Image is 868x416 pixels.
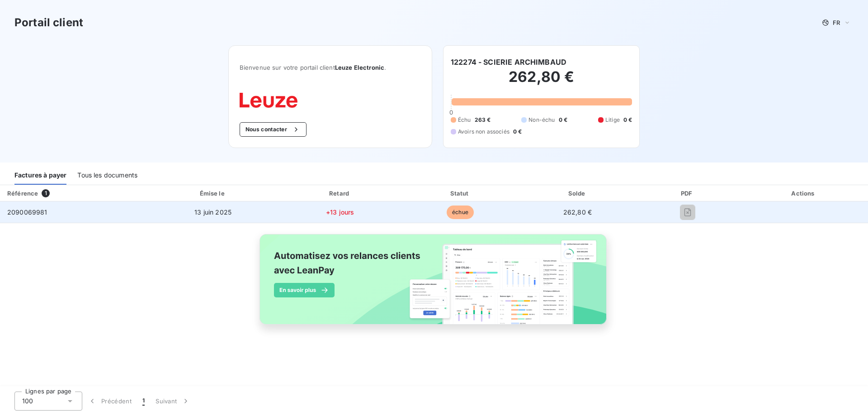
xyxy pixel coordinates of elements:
h6: 122274 - SCIERIE ARCHIMBAUD [451,57,566,67]
button: Suivant [150,392,196,411]
button: Précédent [82,392,137,411]
span: 100 [22,397,33,406]
div: Solde [521,189,633,198]
span: 0 € [559,116,567,124]
h3: Portail client [14,14,83,31]
span: Leuze Electronic [335,64,384,71]
h2: 262,80 € [451,68,632,95]
span: Litige [605,116,620,124]
span: Échu [458,116,471,124]
div: Référence [7,190,38,197]
span: 13 juin 2025 [194,208,231,216]
img: banner [251,229,617,340]
span: échue [447,206,474,219]
button: 1 [137,392,150,411]
img: Company logo [240,93,297,108]
span: 262,80 € [563,208,592,216]
span: FR [833,19,840,26]
div: Actions [741,189,866,198]
div: Factures à payer [14,166,66,185]
div: PDF [637,189,738,198]
span: Non-échu [528,116,555,124]
div: Émise le [149,189,278,198]
div: Retard [281,189,399,198]
div: Statut [403,189,518,198]
span: +13 jours [326,208,354,216]
span: 2090069981 [7,208,47,216]
span: 1 [142,397,145,406]
span: Avoirs non associés [458,128,509,136]
span: Bienvenue sur votre portail client . [240,64,421,71]
span: 0 [449,109,453,116]
span: 1 [42,189,50,197]
button: Nous contacter [240,122,307,137]
span: 263 € [475,116,491,124]
div: Tous les documents [77,166,137,185]
span: 0 € [513,128,522,136]
span: 0 € [623,116,632,124]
